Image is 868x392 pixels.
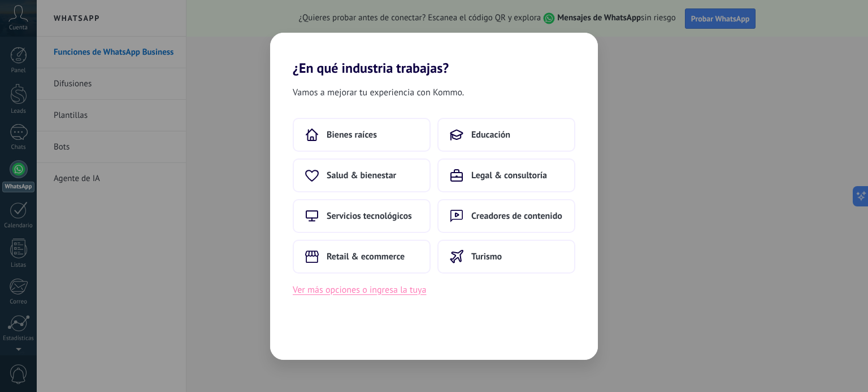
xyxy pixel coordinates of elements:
button: Legal & consultoría [437,158,575,192]
button: Turismo [437,240,575,274]
button: Bienes raíces [293,118,431,152]
span: Creadores de contenido [471,210,562,222]
span: Vamos a mejorar tu experiencia con Kommo. [293,85,464,100]
button: Retail & ecommerce [293,240,431,274]
h2: ¿En qué industria trabajas? [270,33,598,76]
button: Ver más opciones o ingresa la tuya [293,283,426,297]
button: Salud & bienestar [293,158,431,192]
button: Creadores de contenido [437,199,575,233]
span: Servicios tecnológicos [327,210,412,222]
span: Retail & ecommerce [327,251,405,262]
span: Salud & bienestar [327,170,396,181]
span: Turismo [471,251,502,262]
span: Educación [471,129,510,140]
span: Bienes raíces [327,129,377,140]
button: Educación [437,118,575,152]
span: Legal & consultoría [471,170,547,181]
button: Servicios tecnológicos [293,199,431,233]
